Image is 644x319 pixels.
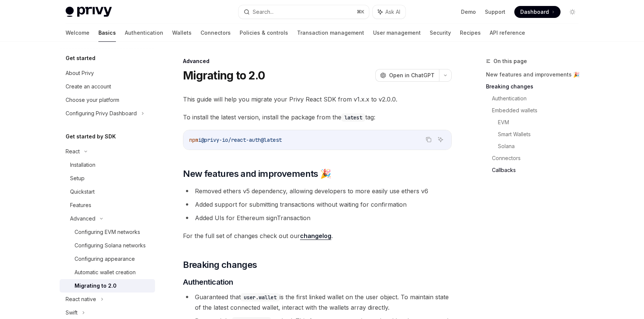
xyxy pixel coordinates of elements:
span: i [198,137,201,143]
span: Open in ChatGPT [389,72,435,79]
div: Swift [66,308,78,317]
a: User management [373,24,421,42]
button: Search...⌘K [239,5,369,19]
a: Callbacks [492,164,584,176]
button: Toggle dark mode [566,6,578,18]
a: Smart Wallets [498,128,584,140]
span: npm [189,137,198,143]
div: Installation [70,160,95,169]
div: Choose your platform [66,96,119,104]
div: Features [70,201,91,210]
a: Configuring Solana networks [60,239,155,252]
div: Configuring Solana networks [75,241,146,250]
img: light logo [66,7,112,17]
li: Added support for submitting transactions without waiting for confirmation [183,199,452,210]
span: @privy-io/react-auth@latest [201,137,282,143]
span: For the full set of changes check out our . [183,231,452,241]
span: ⌘ K [357,9,364,15]
a: Demo [461,8,476,16]
a: Transaction management [297,24,364,42]
div: Advanced [183,57,452,65]
div: Configuring appearance [75,254,135,263]
a: changelog [300,232,331,240]
a: Authentication [492,93,584,104]
li: Removed ethers v5 dependency, allowing developers to more easily use ethers v6 [183,186,452,196]
button: Open in ChatGPT [375,69,439,82]
a: Dashboard [514,6,561,18]
a: Authentication [125,24,163,42]
span: To install the latest version, install the package from the tag: [183,112,452,122]
a: Create an account [60,80,155,93]
a: Migrating to 2.0 [60,279,155,293]
a: About Privy [60,66,155,80]
button: Ask AI [436,135,445,144]
a: Choose your platform [60,93,155,107]
code: user.wallet [241,293,280,301]
div: React native [66,295,96,304]
div: Create an account [66,82,111,91]
div: Configuring EVM networks [75,228,140,237]
a: Automatic wallet creation [60,266,155,279]
a: Solana [498,140,584,152]
li: Added UIs for Ethereum signTransaction [183,213,452,223]
button: Copy the contents from the code block [424,135,433,144]
div: React [66,147,80,156]
span: Dashboard [520,8,549,16]
a: New features and improvements 🎉 [486,69,584,81]
a: Support [485,8,505,16]
a: Connectors [492,152,584,164]
h1: Migrating to 2.0 [183,69,265,82]
a: Installation [60,158,155,172]
a: Basics [98,24,116,42]
span: This guide will help you migrate your Privy React SDK from v1.x.x to v2.0.0. [183,94,452,104]
div: About Privy [66,69,94,78]
span: Breaking changes [183,259,257,271]
h5: Get started [66,54,95,63]
a: Recipes [460,24,481,42]
a: Welcome [66,24,89,42]
button: Ask AI [373,5,405,19]
a: Configuring appearance [60,252,155,266]
h5: Get started by SDK [66,132,116,141]
a: Wallets [172,24,192,42]
a: Security [430,24,451,42]
div: Automatic wallet creation [75,268,136,277]
a: Setup [60,172,155,185]
a: API reference [490,24,525,42]
div: Setup [70,174,85,183]
span: Authentication [183,277,233,287]
div: Quickstart [70,187,95,196]
div: Migrating to 2.0 [75,281,117,290]
a: Features [60,198,155,212]
a: Configuring EVM networks [60,225,155,239]
div: Configuring Privy Dashboard [66,109,137,118]
span: New features and improvements 🎉 [183,168,331,180]
div: Search... [253,7,274,16]
span: Guaranteed that is the first linked wallet on the user object. To maintain state of the latest co... [195,293,449,311]
a: EVM [498,116,584,128]
div: Advanced [70,214,95,223]
a: Embedded wallets [492,104,584,116]
a: Quickstart [60,185,155,198]
code: latest [341,113,365,122]
a: Connectors [201,24,231,42]
span: On this page [493,57,527,66]
a: Breaking changes [486,81,584,93]
span: Ask AI [385,8,400,16]
a: Policies & controls [240,24,288,42]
